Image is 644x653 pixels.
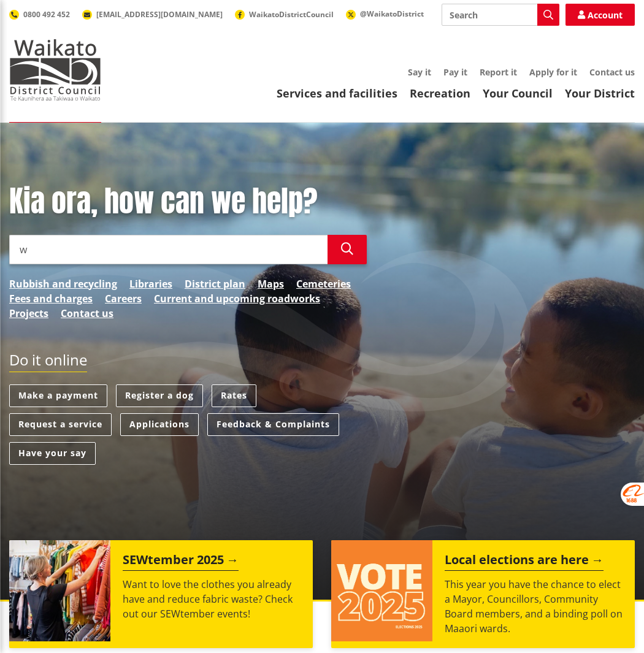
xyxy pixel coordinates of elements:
a: Rates [212,384,256,407]
a: Contact us [589,66,635,78]
input: Search input [442,4,559,26]
a: Careers [105,291,142,306]
a: Libraries [129,277,172,291]
img: SEWtember [9,540,110,641]
a: SEWtember 2025 Want to love the clothes you already have and reduce fabric waste? Check out our S... [9,540,313,648]
a: Your District [565,86,635,101]
a: Have your say [9,442,96,465]
a: Report it [480,66,517,78]
a: [EMAIL_ADDRESS][DOMAIN_NAME] [82,9,223,20]
a: Recreation [410,86,470,101]
a: Services and facilities [277,86,397,101]
a: Projects [9,306,48,321]
a: Rubbish and recycling [9,277,117,291]
a: Say it [408,66,431,78]
span: @WaikatoDistrict [360,9,424,19]
a: Your Council [483,86,553,101]
h2: SEWtember 2025 [123,552,239,571]
img: Waikato District Council - Te Kaunihera aa Takiwaa o Waikato [9,39,101,101]
p: This year you have the chance to elect a Mayor, Councillors, Community Board members, and a bindi... [445,577,623,636]
h2: Local elections are here [445,552,604,571]
input: Search input [9,235,328,264]
a: Register a dog [116,384,203,407]
a: 0800 492 452 [9,9,70,20]
h1: Kia ora, how can we help? [9,184,367,220]
span: 0800 492 452 [23,9,70,20]
a: Account [565,4,635,26]
a: Cemeteries [296,277,351,291]
img: Vote 2025 [331,540,432,641]
a: Fees and charges [9,291,93,306]
a: Contact us [61,306,113,321]
span: [EMAIL_ADDRESS][DOMAIN_NAME] [96,9,223,20]
a: Apply for it [529,66,577,78]
a: District plan [185,277,245,291]
h2: Do it online [9,351,87,373]
a: Feedback & Complaints [207,413,339,436]
a: Applications [120,413,199,436]
a: WaikatoDistrictCouncil [235,9,334,20]
a: Current and upcoming roadworks [154,291,320,306]
p: Want to love the clothes you already have and reduce fabric waste? Check out our SEWtember events! [123,577,301,621]
a: Make a payment [9,384,107,407]
a: Pay it [443,66,467,78]
span: WaikatoDistrictCouncil [249,9,334,20]
a: @WaikatoDistrict [346,9,424,19]
a: Request a service [9,413,112,436]
a: Maps [258,277,284,291]
a: Local elections are here This year you have the chance to elect a Mayor, Councillors, Community B... [331,540,635,648]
